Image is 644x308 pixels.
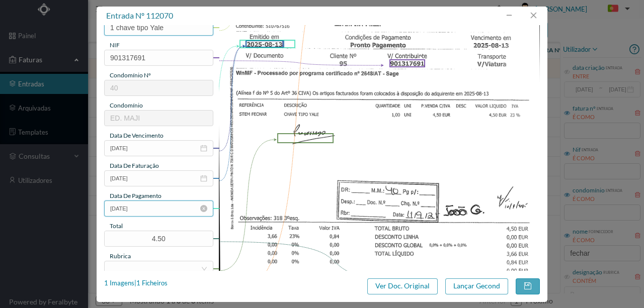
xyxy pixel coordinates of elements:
[110,222,123,230] span: total
[110,41,120,49] span: NIF
[201,266,207,272] i: icon: down
[200,175,207,182] i: icon: calendar
[106,11,173,20] span: entrada nº 112070
[445,278,508,294] button: Lançar Gecond
[367,278,438,294] button: Ver Doc. Original
[110,132,164,139] span: data de vencimento
[110,162,159,169] span: data de faturação
[104,278,168,288] div: 1 Imagens | 1 Ficheiros
[110,192,162,199] span: data de pagamento
[600,1,634,17] button: PT
[200,205,207,212] i: icon: close-circle
[110,252,131,260] span: rubrica
[200,145,207,152] i: icon: calendar
[110,101,143,109] span: condomínio
[110,71,151,79] span: condomínio nº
